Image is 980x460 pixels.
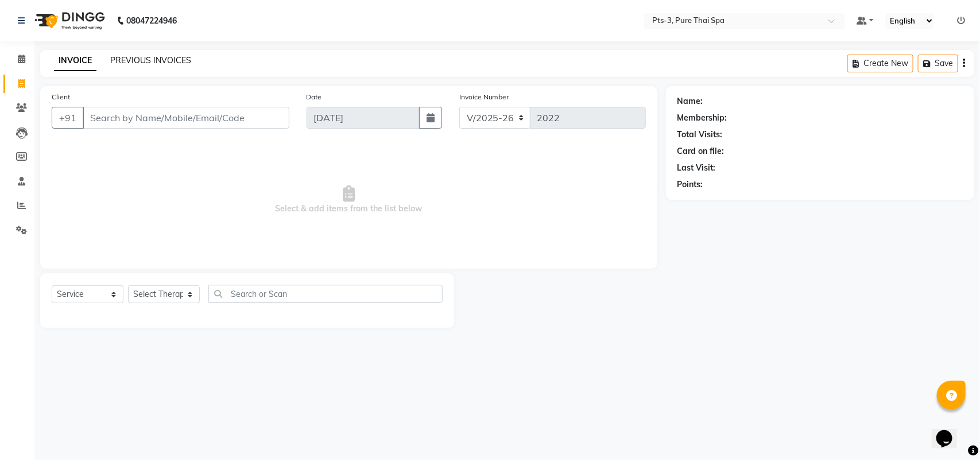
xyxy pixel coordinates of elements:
[52,142,646,257] span: Select & add items from the list below
[677,162,716,174] div: Last Visit:
[307,92,322,102] label: Date
[126,5,177,37] b: 08047224946
[677,95,703,107] div: Name:
[459,92,509,102] label: Invoice Number
[54,51,96,71] a: INVOICE
[677,145,725,157] div: Card on file:
[677,179,703,191] div: Points:
[677,112,727,124] div: Membership:
[847,55,913,72] button: Create New
[29,5,108,37] img: logo
[83,107,289,129] input: Search by Name/Mobile/Email/Code
[918,55,958,72] button: Save
[677,129,723,141] div: Total Visits:
[110,55,191,65] a: PREVIOUS INVOICES
[52,92,70,102] label: Client
[208,285,443,303] input: Search or Scan
[52,107,84,129] button: +91
[932,414,969,449] iframe: chat widget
